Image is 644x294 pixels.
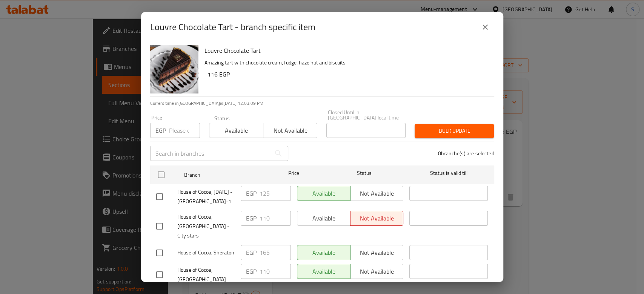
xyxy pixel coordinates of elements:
[150,146,271,161] input: Search in branches
[260,245,291,260] input: Please enter price
[155,126,166,135] p: EGP
[204,45,488,56] h6: Louvre Chocolate Tart
[150,100,494,107] p: Current time in [GEOGRAPHIC_DATA] is [DATE] 12:03:09 PM
[177,212,235,240] span: House of Cocoa, [GEOGRAPHIC_DATA] - City stars
[476,18,494,36] button: close
[260,211,291,226] input: Please enter price
[212,125,260,136] span: Available
[266,125,314,136] span: Not available
[269,168,319,178] span: Price
[184,170,263,180] span: Branch
[169,123,200,138] input: Please enter price
[209,123,263,138] button: Available
[246,189,257,198] p: EGP
[438,150,494,157] p: 0 branche(s) are selected
[177,248,235,257] span: House of Cocoa, Sheraton
[263,123,317,138] button: Not available
[207,69,488,80] h6: 116 EGP
[409,168,488,178] span: Status is valid till
[177,187,235,206] span: House of Cocoa, [DATE] - [GEOGRAPHIC_DATA]-1
[177,265,235,284] span: House of Cocoa, [GEOGRAPHIC_DATA]
[246,248,257,257] p: EGP
[246,214,257,223] p: EGP
[260,264,291,279] input: Please enter price
[260,186,291,201] input: Please enter price
[204,58,488,67] p: Amazing tart with chocolate cream, fudge, hazelnut and biscuits
[150,21,315,33] h2: Louvre Chocolate Tart - branch specific item
[415,124,494,138] button: Bulk update
[325,168,403,178] span: Status
[421,126,488,136] span: Bulk update
[246,267,257,276] p: EGP
[150,45,198,93] img: Louvre Chocolate Tart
